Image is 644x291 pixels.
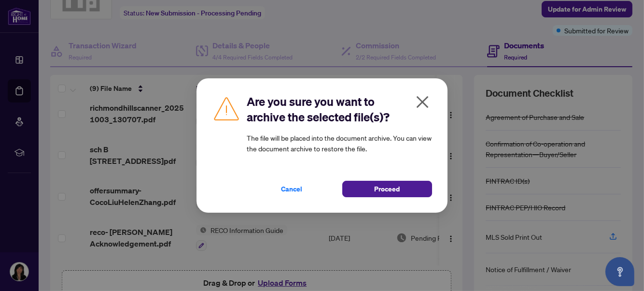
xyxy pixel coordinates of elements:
span: Cancel [281,181,302,197]
button: Proceed [342,181,432,197]
h2: Are you sure you want to archive the selected file(s)? [247,94,432,125]
article: The file will be placed into the document archive. You can view the document archive to restore t... [247,132,432,154]
button: Open asap [605,257,634,286]
span: Proceed [375,181,400,197]
button: Cancel [247,181,336,197]
img: Caution Icon [212,94,241,123]
span: close [415,94,430,110]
